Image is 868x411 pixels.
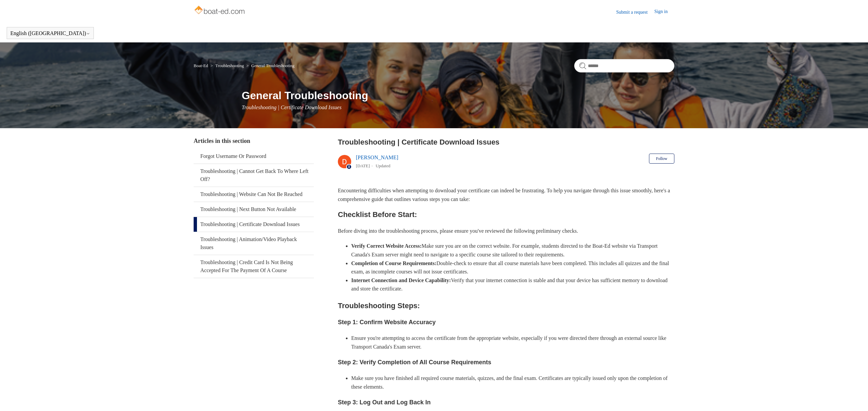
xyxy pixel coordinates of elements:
[194,4,247,17] img: Boat-Ed Help Center home page
[10,30,90,36] button: English ([GEOGRAPHIC_DATA])
[574,59,674,72] input: Search
[616,9,654,16] a: Submit a request
[338,227,674,235] p: Before diving into the troubleshooting process, please ensure you've reviewed the following preli...
[351,259,674,276] li: Double-check to ensure that all course materials have been completed. This includes all quizzes a...
[194,232,314,255] a: Troubleshooting | Animation/Video Playback Issues
[338,209,674,220] h2: Checklist Before Start:
[351,243,422,249] strong: Verify Correct Website Access:
[338,358,674,367] h3: Step 2: Verify Completion of All Course Requirements
[351,276,674,293] li: Verify that your internet connection is stable and that your device has sufficient memory to down...
[242,105,342,110] span: Troubleshooting | Certificate Download Issues
[194,217,314,232] a: Troubleshooting | Certificate Download Issues
[194,202,314,217] a: Troubleshooting | Next Button Not Available
[194,187,314,202] a: Troubleshooting | Website Can Not Be Reached
[338,318,674,327] h3: Step 1: Confirm Website Accuracy
[376,163,390,168] li: Updated
[649,154,674,164] button: Follow Article
[351,277,451,283] strong: Internet Connection and Device Capability:
[242,87,674,104] h1: General Troubleshooting
[194,63,209,68] li: Boat-Ed
[338,137,674,148] h2: Troubleshooting | Certificate Download Issues
[351,242,674,259] li: Make sure you are on the correct website. For example, students directed to the Boat-Ed website v...
[338,186,674,203] p: Encountering difficulties when attempting to download your certificate can indeed be frustrating....
[338,398,674,407] h3: Step 3: Log Out and Log Back In
[194,164,314,187] a: Troubleshooting | Cannot Get Back To Where Left Off?
[338,300,674,312] h2: Troubleshooting Steps:
[351,260,436,266] strong: Completion of Course Requirements:
[351,374,674,391] li: Make sure you have finished all required course materials, quizzes, and the final exam. Certifica...
[194,63,208,68] a: Boat-Ed
[194,138,250,144] span: Articles in this section
[351,334,674,351] li: Ensure you're attempting to access the certificate from the appropriate website, especially if yo...
[654,8,674,16] a: Sign in
[356,163,370,168] time: 03/14/2024, 16:15
[245,63,294,68] li: General Troubleshooting
[194,255,314,278] a: Troubleshooting | Credit Card Is Not Being Accepted For The Payment Of A Course
[356,155,398,160] a: [PERSON_NAME]
[194,149,314,164] a: Forgot Username Or Password
[251,63,294,68] a: General Troubleshooting
[215,63,244,68] a: Troubleshooting
[846,389,863,406] div: Live chat
[209,63,245,68] li: Troubleshooting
